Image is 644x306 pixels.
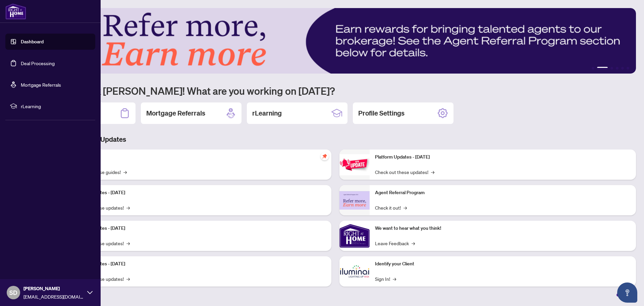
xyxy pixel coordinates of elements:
a: Mortgage Referrals [21,82,61,88]
h2: Profile Settings [358,108,405,118]
p: Platform Updates - [DATE] [70,225,326,232]
a: Check out these updates!→ [375,168,434,176]
span: [EMAIL_ADDRESS][DOMAIN_NAME] [23,293,84,300]
span: → [412,239,415,247]
img: Slide 1 [35,8,636,74]
button: 2 [597,67,608,70]
p: Agent Referral Program [375,189,631,196]
span: pushpin [321,152,329,160]
a: Dashboard [21,39,44,45]
h2: rLearning [252,108,282,118]
span: → [123,168,127,176]
span: → [393,275,396,282]
img: We want to hear what you think! [339,221,370,251]
button: Open asap [617,282,637,303]
a: Deal Processing [21,60,55,66]
a: Leave Feedback→ [375,239,415,247]
span: → [431,168,434,176]
span: SD [9,288,17,297]
span: [PERSON_NAME] [23,285,84,292]
button: 3 [610,67,613,70]
img: Platform Updates - June 23, 2025 [339,154,370,175]
button: 1 [592,67,594,70]
h1: Welcome back [PERSON_NAME]! What are you working on [DATE]? [35,84,636,97]
span: → [404,204,407,211]
img: logo [5,3,26,19]
span: → [126,239,130,247]
button: 6 [627,67,629,70]
span: → [126,275,130,282]
span: → [126,204,130,211]
img: Agent Referral Program [339,191,370,210]
p: Identify your Client [375,260,631,268]
button: 4 [616,67,619,70]
button: 5 [621,67,624,70]
span: rLearning [21,102,91,110]
a: Sign In!→ [375,275,396,282]
p: Platform Updates - [DATE] [375,154,631,161]
a: Check it out!→ [375,204,407,211]
p: Platform Updates - [DATE] [70,260,326,268]
img: Identify your Client [339,256,370,287]
p: Platform Updates - [DATE] [70,189,326,196]
h2: Mortgage Referrals [146,108,205,118]
p: Self-Help [70,154,326,161]
h3: Brokerage & Industry Updates [35,135,636,144]
p: We want to hear what you think! [375,225,631,232]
